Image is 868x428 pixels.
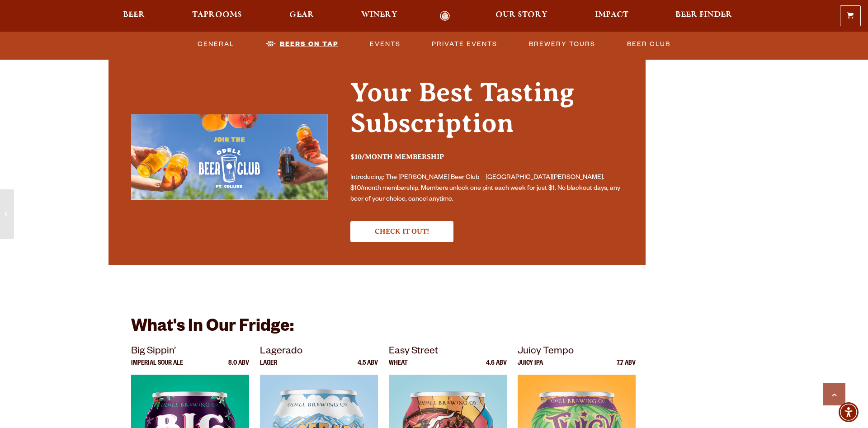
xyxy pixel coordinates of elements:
a: Scroll to top [823,383,845,405]
a: Events [366,34,404,55]
p: Wheat [389,360,408,375]
a: Beer Club [623,34,674,55]
span: Winery [361,11,397,19]
p: 4.5 ABV [358,360,378,375]
span: Beer Finder [675,11,732,19]
h2: Your Best Tasting Subscription [350,77,623,148]
p: 4.6 ABV [486,360,507,375]
p: 8.0 ABV [228,360,249,375]
p: Juicy Tempo [518,344,636,360]
h3: What's in our fridge: [131,316,623,344]
div: Accessibility Menu [839,402,859,422]
a: Private Events [428,34,501,55]
img: Internal Promo Images [131,114,328,200]
a: Brewery Tours [525,34,599,55]
p: Juicy IPA [518,360,543,375]
span: Our Story [495,11,547,19]
p: Imperial Sour Ale [131,360,183,375]
a: Beer [117,11,151,21]
a: Visit the Winery Webpage (opens in a new window) [350,221,453,242]
p: 7.7 ABV [617,360,636,375]
span: Impact [595,11,628,19]
span: Gear [289,11,314,19]
span: Taprooms [192,11,242,19]
a: Odell Home [428,11,462,21]
a: Gear [283,11,320,21]
h3: $10/month membership [350,152,623,169]
p: Lager [260,360,277,375]
span: Beer [123,11,145,19]
p: Easy Street [389,344,507,360]
a: General [194,34,238,55]
p: Introducing: The [PERSON_NAME] Beer Club – [GEOGRAPHIC_DATA][PERSON_NAME]. $10/month membership. ... [350,173,623,205]
a: Our Story [490,11,553,21]
a: Beer Finder [670,11,738,21]
p: Lagerado [260,344,378,360]
a: Impact [589,11,634,21]
a: Beers on Tap [262,34,342,55]
p: Big Sippin’ [131,344,249,360]
a: Taprooms [186,11,248,21]
a: Winery [355,11,403,21]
